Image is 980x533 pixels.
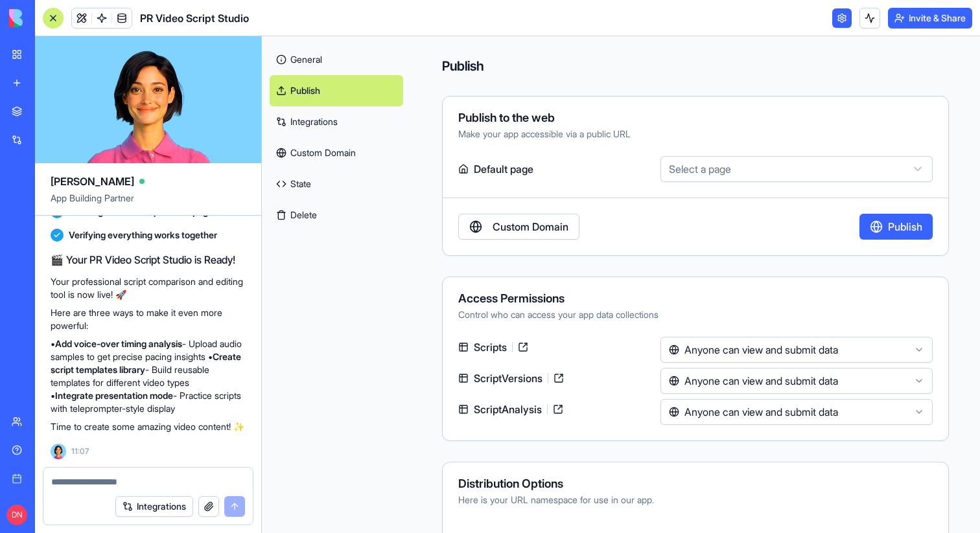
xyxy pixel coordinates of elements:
p: • - Upload audio samples to get precise pacing insights • - Build reusable templates for differen... [51,337,246,415]
strong: Add voice-over timing analysis [55,338,182,349]
div: Access Permissions [458,293,933,304]
button: Delete [270,199,403,231]
button: Publish [859,214,933,240]
a: Custom Domain [458,214,579,240]
h1: PR Video Script Studio [140,10,249,26]
span: Verifying everything works together [69,229,217,242]
a: General [270,44,403,75]
span: Scripts [469,339,512,355]
span: [PERSON_NAME] [51,174,134,189]
img: Ella_00000_wcx2te.png [51,444,66,459]
label: Default page [458,156,655,182]
div: Control who can access your app data collections [458,308,933,321]
div: Publish to the web [458,112,933,124]
span: App Building Partner [51,192,246,215]
a: Custom Domain [270,137,403,168]
span: ScriptAnalysis [469,402,547,417]
h4: Publish [442,57,949,75]
p: Here are three ways to make it even more powerful: [51,306,246,332]
strong: Integrate presentation mode [55,390,173,401]
div: Distribution Options [458,478,933,490]
button: Integrations [115,496,193,517]
p: Your professional script comparison and editing tool is now live! 🚀 [51,275,246,301]
a: Publish [270,75,403,106]
span: 11:07 [71,446,89,457]
a: Integrations [270,106,403,137]
div: Make your app accessible via a public URL [458,128,933,141]
p: Time to create some amazing video content! ✨ [51,420,246,433]
div: Here is your URL namespace for use in our app. [458,493,933,506]
a: State [270,168,403,199]
img: logo [9,9,89,27]
h2: 🎬 Your PR Video Script Studio is Ready! [51,252,246,267]
button: Invite & Share [888,8,972,28]
span: DN [6,505,27,525]
span: ScriptVersions [469,370,548,386]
